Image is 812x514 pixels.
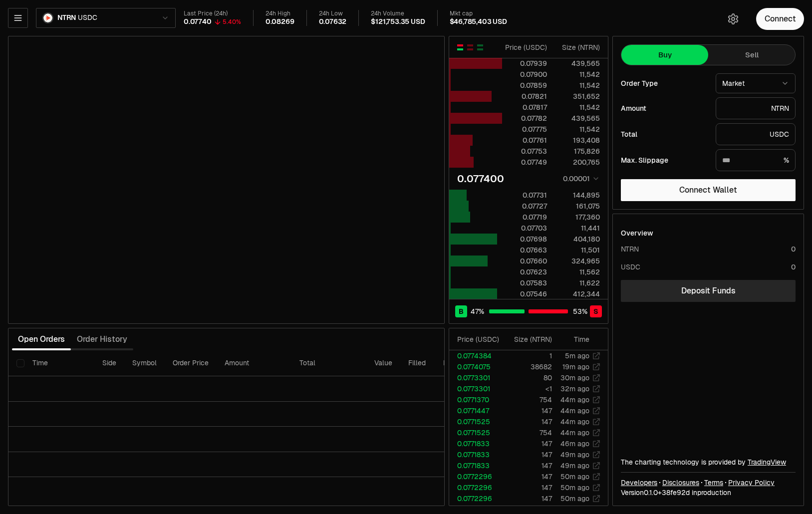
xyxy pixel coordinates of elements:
[555,135,600,145] div: 193,408
[565,351,589,360] time: 5m ago
[291,350,366,376] th: Total
[555,157,600,167] div: 200,765
[503,427,552,438] td: 754
[716,123,796,145] div: USDC
[450,10,507,17] div: Mkt cap
[503,135,547,145] div: 0.07761
[165,350,217,376] th: Order Price
[503,102,547,112] div: 0.07817
[456,43,464,51] button: Show Buy and Sell Orders
[459,306,464,316] span: B
[503,80,547,90] div: 0.07859
[503,438,552,449] td: 147
[449,361,503,372] td: 0.0774075
[555,58,600,68] div: 439,565
[266,10,294,17] div: 24h High
[555,223,600,233] div: 11,441
[555,102,600,112] div: 11,542
[555,278,600,288] div: 11,622
[400,350,435,376] th: Filled
[503,278,547,288] div: 0.07583
[449,438,503,449] td: 0.0771833
[560,395,589,404] time: 44m ago
[555,69,600,79] div: 11,542
[457,172,504,186] div: 0.077400
[621,244,639,254] div: NTRN
[503,190,547,200] div: 0.07731
[503,212,547,222] div: 0.07719
[555,212,600,222] div: 177,360
[503,245,547,255] div: 0.07663
[716,73,796,93] button: Market
[94,350,124,376] th: Side
[503,234,547,244] div: 0.07698
[560,406,589,415] time: 44m ago
[560,439,589,448] time: 46m ago
[184,10,241,17] div: Last Price (24h)
[371,17,425,26] div: $121,753.35 USD
[662,488,690,497] span: 38fe92d09058a9ed13e08d46e55ae0cfead9294c
[555,124,600,134] div: 11,542
[560,472,589,481] time: 50m ago
[621,280,796,302] a: Deposit Funds
[503,361,552,372] td: 38682
[728,478,775,488] a: Privacy Policy
[503,350,552,361] td: 1
[449,350,503,361] td: 0.0774384
[503,223,547,233] div: 0.07703
[503,449,552,460] td: 147
[555,256,600,266] div: 324,965
[71,329,133,349] button: Order History
[476,43,484,51] button: Show Buy Orders Only
[78,13,97,22] span: USDC
[184,17,212,26] div: 0.07740
[560,461,589,470] time: 49m ago
[503,372,552,383] td: 80
[503,267,547,277] div: 0.07623
[503,289,547,299] div: 0.07546
[449,394,503,405] td: 0.0771370
[555,234,600,244] div: 404,180
[503,471,552,482] td: 147
[555,113,600,123] div: 439,565
[449,383,503,394] td: 0.0773301
[555,91,600,101] div: 351,652
[555,267,600,277] div: 11,562
[560,450,589,459] time: 49m ago
[560,173,600,185] button: 0.00001
[503,493,552,504] td: 147
[555,289,600,299] div: 412,344
[560,334,589,344] div: Time
[466,43,474,51] button: Show Sell Orders Only
[555,190,600,200] div: 144,895
[43,13,52,22] img: NTRN Logo
[593,306,598,316] span: S
[503,482,552,493] td: 147
[319,17,347,26] div: 0.07632
[57,13,76,22] span: NTRN
[503,201,547,211] div: 0.07727
[503,460,552,471] td: 147
[319,10,347,17] div: 24h Low
[503,256,547,266] div: 0.07660
[560,428,589,437] time: 44m ago
[621,105,708,112] div: Amount
[555,201,600,211] div: 161,075
[621,45,708,65] button: Buy
[8,36,444,323] iframe: Financial Chart
[366,350,400,376] th: Value
[511,334,552,344] div: Size ( NTRN )
[503,91,547,101] div: 0.07821
[449,372,503,383] td: 0.0773301
[555,42,600,52] div: Size ( NTRN )
[555,146,600,156] div: 175,826
[223,18,241,26] div: 5.40%
[435,350,503,376] th: Expiry
[503,405,552,416] td: 147
[621,478,657,488] a: Developers
[716,149,796,171] div: %
[503,383,552,394] td: <1
[503,58,547,68] div: 0.07939
[716,97,796,119] div: NTRN
[621,228,653,238] div: Overview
